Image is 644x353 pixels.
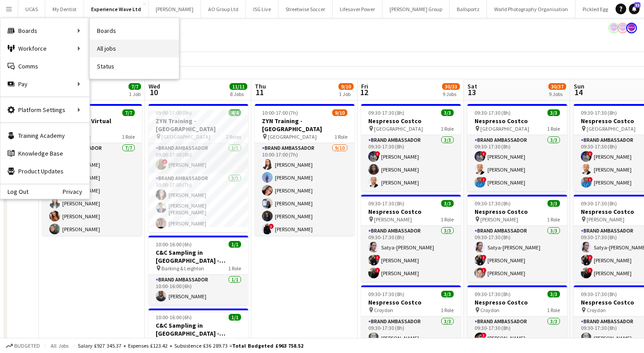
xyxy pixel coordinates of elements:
span: 10:00-16:00 (6h) [156,314,192,321]
span: Total Budgeted £963 758.52 [232,342,303,349]
button: AO Group Ltd [201,0,246,18]
span: 10:00-16:00 (6h) [156,241,192,248]
span: 09:30-17:30 (8h) [581,200,617,207]
app-card-role: Brand Ambassador1/109:00-17:00 (8h)![PERSON_NAME] [149,143,248,173]
span: 3/3 [441,291,454,297]
span: [GEOGRAPHIC_DATA] [268,133,317,140]
app-card-role: Brand Ambassador9/1010:00-17:00 (7h)[PERSON_NAME][PERSON_NAME][PERSON_NAME][PERSON_NAME][PERSON_N... [255,143,354,289]
span: ! [162,159,168,164]
div: Pay [0,75,89,93]
a: Training Academy [0,127,89,144]
app-card-role: Brand Ambassador3/309:30-17:30 (8h)![PERSON_NAME][PERSON_NAME][PERSON_NAME] [361,135,461,191]
span: 1 Role [547,216,560,223]
span: ! [588,255,593,260]
a: Knowledge Base [0,144,89,162]
span: Croydon [374,307,393,313]
app-job-card: 10:00-16:00 (6h)1/1C&C Sampling in [GEOGRAPHIC_DATA] - Barking & Leighton Barking & Leighton1 Rol... [149,236,248,305]
span: 10 [147,87,160,97]
div: Workforce [0,40,89,57]
span: 12 [360,87,368,97]
span: ! [481,151,487,156]
button: Streetwise Soccer [278,0,333,18]
span: Croydon [480,307,499,313]
app-user-avatar: Sophie Barnes [608,23,619,33]
span: 3/3 [441,109,454,116]
span: 3/3 [547,291,560,297]
app-card-role: Brand Ambassador3/310:00-17:00 (7h)[PERSON_NAME][PERSON_NAME] [PERSON_NAME][PERSON_NAME] [149,173,248,232]
span: ! [481,255,487,260]
app-job-card: 09:30-17:30 (8h)3/3Nespresso Costco [GEOGRAPHIC_DATA]1 RoleBrand Ambassador3/309:30-17:30 (8h)![P... [361,104,461,191]
app-card-role: Brand Ambassador3/309:30-17:30 (8h)Satya-[PERSON_NAME]![PERSON_NAME]![PERSON_NAME] [467,226,567,282]
span: 33 [634,2,640,8]
span: 09:30-17:30 (8h) [475,109,511,116]
span: Sun [574,82,584,90]
span: [GEOGRAPHIC_DATA] [480,125,529,132]
span: 1 Role [547,125,560,132]
button: Experience Wave Ltd [84,0,149,18]
span: 3/3 [547,109,560,116]
span: 11 [254,87,266,97]
span: [PERSON_NAME] [374,216,412,223]
div: 10:00-17:00 (7h)9/10ZYN Training - [GEOGRAPHIC_DATA] [GEOGRAPHIC_DATA]1 RoleBrand Ambassador9/101... [255,104,354,236]
button: ISG Live [246,0,278,18]
span: 7/7 [122,109,135,116]
span: [GEOGRAPHIC_DATA] [374,125,423,132]
span: 1 Role [228,265,241,272]
span: ! [375,255,380,260]
span: ! [481,268,487,273]
div: 1 Job [339,91,353,97]
span: ! [375,151,380,156]
a: 33 [629,4,640,14]
span: 30/37 [548,83,566,90]
span: ! [588,268,593,273]
a: Log Out [0,188,28,195]
span: 09:00-17:00 (8h) [156,109,192,116]
span: Sat [467,82,477,90]
span: 09:30-17:30 (8h) [368,291,404,297]
button: Budgeted [4,341,41,351]
span: [GEOGRAPHIC_DATA] [587,125,636,132]
h3: Nespresso Costco [467,117,567,125]
span: Croydon [587,307,606,313]
span: 09:30-17:30 (8h) [475,200,511,207]
button: Ballsportz [450,0,487,18]
app-card-role: Brand Ambassador3/309:30-17:30 (8h)![PERSON_NAME][PERSON_NAME]![PERSON_NAME] [467,135,567,191]
app-user-avatar: Sophie Barnes [626,23,637,33]
span: 10:00-17:00 (7h) [262,109,298,116]
span: 13 [466,87,477,97]
div: 8 Jobs [230,91,247,97]
h3: Nespresso Costco [361,117,461,125]
app-job-card: 09:30-17:30 (8h)3/3Nespresso Costco [GEOGRAPHIC_DATA]1 RoleBrand Ambassador3/309:30-17:30 (8h)![P... [467,104,567,191]
span: 3/3 [441,200,454,207]
button: UCAS [18,0,45,18]
app-card-role: Brand Ambassador3/309:30-17:30 (8h)Satya-[PERSON_NAME]![PERSON_NAME]![PERSON_NAME] [361,226,461,282]
app-user-avatar: Sophie Barnes [617,23,628,33]
h3: C&C Sampling in [GEOGRAPHIC_DATA] - Birmingham & [GEOGRAPHIC_DATA] [149,321,248,337]
h3: Nespresso Costco [361,298,461,306]
span: ! [588,177,593,182]
app-job-card: 09:30-11:30 (2h)7/7C&C Sampling Virtual Training Virtual Training1 RoleBrand Ambassador7/709:30-1... [42,104,142,236]
span: 2 Roles [226,133,241,140]
span: Fri [361,82,368,90]
span: 3/3 [547,200,560,207]
a: Comms [0,57,89,75]
span: 7/7 [129,83,141,90]
div: Salary £927 345.37 + Expenses £123.42 + Subsistence £36 289.73 = [78,342,303,349]
div: 09:30-17:30 (8h)3/3Nespresso Costco [PERSON_NAME]1 RoleBrand Ambassador3/309:30-17:30 (8h)Satya-[... [361,195,461,282]
app-job-card: 09:30-17:30 (8h)3/3Nespresso Costco [PERSON_NAME]1 RoleBrand Ambassador3/309:30-17:30 (8h)Satya-[... [467,195,567,282]
div: 9 Jobs [443,91,459,97]
h3: Nespresso Costco [467,298,567,306]
button: My Dentist [45,0,84,18]
button: World Photography Organisation [487,0,576,18]
span: 1 Role [441,125,454,132]
span: 1 Role [334,133,347,140]
a: Privacy [63,188,89,195]
span: All jobs [49,342,70,349]
div: Platform Settings [0,101,89,119]
span: 9/10 [332,109,347,116]
a: All jobs [90,40,179,57]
